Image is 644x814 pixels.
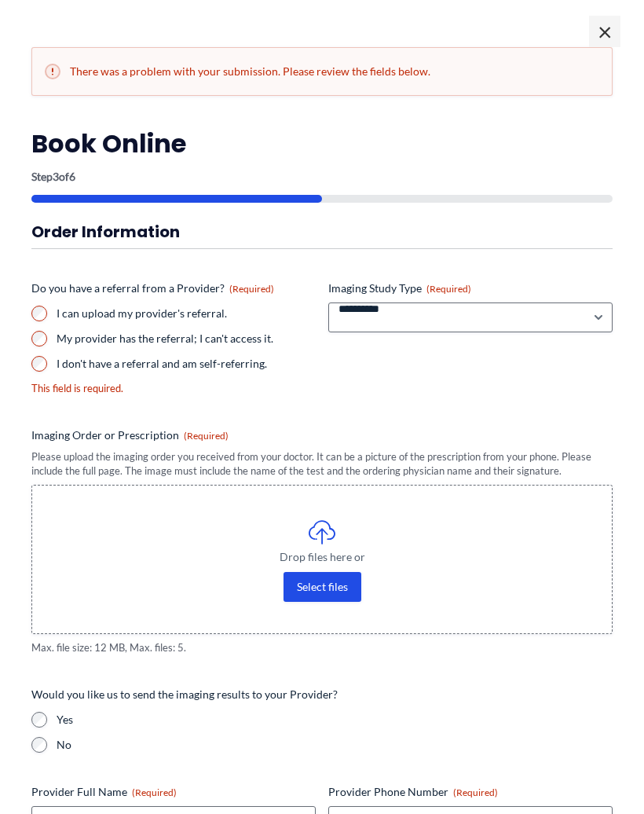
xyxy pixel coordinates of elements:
[31,171,613,182] p: Step of
[57,306,316,321] label: I can upload my provider's referral.
[57,356,316,372] label: I don't have a referral and am self-referring.
[45,64,599,79] h2: There was a problem with your submission. Please review the fields below.
[31,381,316,396] div: This field is required.
[31,427,613,443] label: Imaging Order or Prescription
[31,449,613,478] div: Please upload the imaging order you received from your doctor. It can be a picture of the prescri...
[31,640,613,655] span: Max. file size: 12 MB, Max. files: 5.
[69,170,75,183] span: 6
[328,280,613,296] label: Imaging Study Type
[31,687,338,702] legend: Would you like us to send the imaging results to your Provider?
[57,737,613,753] label: No
[229,283,274,295] span: (Required)
[57,331,316,346] label: My provider has the referral; I can't access it.
[589,16,620,47] span: ×
[64,552,580,563] span: Drop files here or
[184,430,229,442] span: (Required)
[328,784,613,800] label: Provider Phone Number
[31,280,274,296] legend: Do you have a referral from a Provider?
[426,283,471,295] span: (Required)
[31,784,316,800] label: Provider Full Name
[453,786,498,798] span: (Required)
[57,712,613,728] label: Yes
[284,572,361,602] button: select files, imaging order or prescription(required)
[132,786,177,798] span: (Required)
[31,127,613,160] h2: Book Online
[53,170,59,183] span: 3
[31,222,613,242] h3: Order Information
